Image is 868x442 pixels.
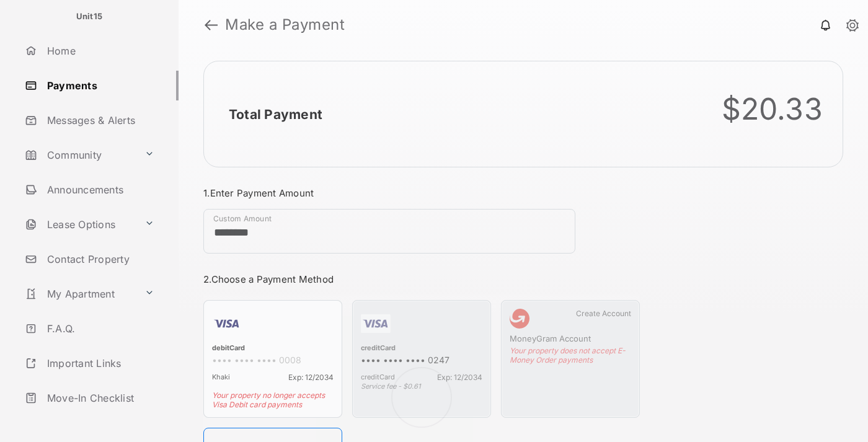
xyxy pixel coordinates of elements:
a: Important Links [20,348,159,378]
div: $20.33 [722,91,823,127]
a: Lease Options [20,210,139,239]
a: Community [20,140,139,170]
a: Move-In Checklist [20,383,179,413]
p: Unit15 [76,11,103,23]
a: Announcements [20,175,179,205]
a: F.A.Q. [20,314,179,343]
a: Messages & Alerts [20,105,179,135]
a: Payments [20,71,179,100]
a: My Apartment [20,279,139,309]
a: Contact Property [20,244,179,274]
h3: 2. Choose a Payment Method [203,273,640,285]
a: Home [20,36,179,66]
h2: Total Payment [229,107,322,122]
h3: 1. Enter Payment Amount [203,187,640,199]
strong: Make a Payment [225,17,345,32]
